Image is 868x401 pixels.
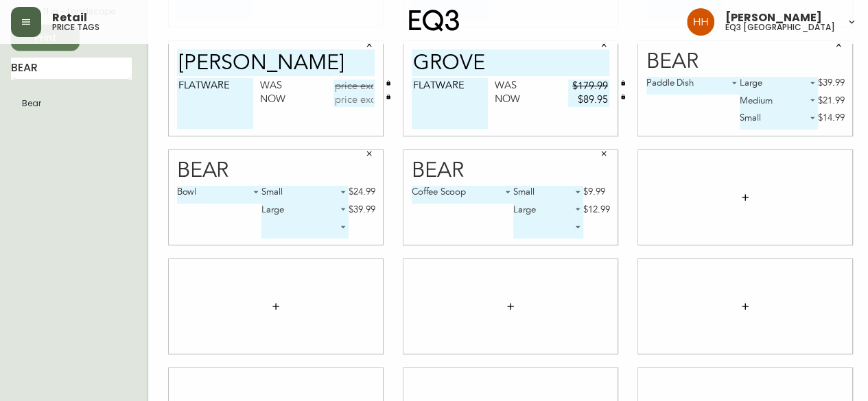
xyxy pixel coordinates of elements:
[177,160,375,182] div: Bear
[818,95,845,107] div: $21.99
[333,80,375,93] input: price excluding $
[687,8,714,36] img: 6b766095664b4c6b511bd6e414aa3971
[52,23,99,32] h5: price tags
[646,51,845,73] div: Bear
[260,80,333,93] div: Was
[349,204,375,216] div: $39.99
[333,93,375,107] input: price excluding $
[412,160,610,182] div: Bear
[409,10,460,32] img: logo
[740,112,818,130] div: Small
[11,92,132,115] li: Small Hang Tag
[818,112,845,124] div: $14.99
[568,93,609,107] input: price excluding $
[646,77,740,95] div: Paddle Dish
[177,78,253,129] textarea: FLATWARE
[583,186,610,198] div: $9.99
[725,23,835,32] h5: eq3 [GEOGRAPHIC_DATA]
[412,186,513,204] div: Coffee Scoop
[583,204,610,216] div: $12.99
[261,186,349,204] div: Small
[495,80,568,93] div: Was
[52,12,87,23] span: Retail
[818,77,845,89] div: $39.99
[177,186,261,204] div: Bowl
[261,204,349,221] div: Large
[568,80,609,93] input: price excluding $
[349,186,375,198] div: $24.99
[11,58,132,80] input: Search
[260,93,333,107] div: Now
[495,93,568,107] div: Now
[412,78,488,129] textarea: FLATWARE
[740,77,818,95] div: Large
[740,95,818,112] div: Medium
[725,12,822,23] span: [PERSON_NAME]
[513,186,583,204] div: Small
[513,204,583,221] div: Large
